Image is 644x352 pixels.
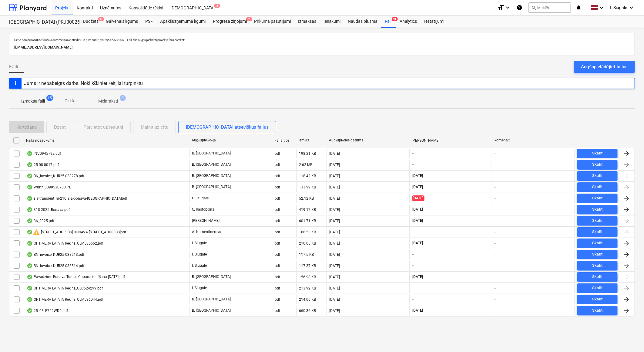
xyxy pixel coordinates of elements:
[495,196,495,201] div: -
[192,308,231,313] p: B. [GEOGRAPHIC_DATA]
[299,151,316,156] div: 198.21 KB
[412,274,424,279] span: [DATE]
[79,15,102,28] div: Budžets
[495,275,495,279] div: -
[299,297,316,302] div: 214.06 KB
[329,185,340,189] div: [DATE]
[396,15,421,28] a: Analytics
[275,275,280,279] div: pdf
[576,4,582,11] i: notifications
[577,250,618,259] button: Skatīt
[275,241,280,245] div: pdf
[14,44,630,51] p: [EMAIL_ADDRESS][DOMAIN_NAME]
[27,230,33,235] div: OCR pabeigts
[528,2,571,13] button: Meklēt
[329,230,340,234] div: [DATE]
[412,218,424,223] span: [DATE]
[412,151,414,156] span: -
[592,184,603,191] div: Skatīt
[209,15,250,28] div: Progresa ziņojumi
[275,174,280,178] div: pdf
[120,95,126,101] span: 9
[592,228,603,235] div: Skatīt
[299,163,312,167] div: 2.62 MB
[412,173,424,178] span: [DATE]
[27,252,84,257] div: BN_invoice_KUR25-038513.pdf
[27,196,33,201] div: OCR pabeigts
[495,286,495,290] div: -
[412,297,414,302] span: -
[329,297,340,302] div: [DATE]
[592,195,603,202] div: Skatīt
[577,272,618,282] button: Skatīt
[98,17,104,21] span: 9+
[628,4,635,11] i: keyboard_arrow_down
[577,182,618,192] button: Skatīt
[344,15,381,28] div: Naudas plūsma
[142,15,156,28] div: PSF
[27,241,103,246] div: OPTIMERA LATVIA Rekins_OLM535662.pdf
[275,163,280,167] div: pdf
[329,151,340,156] div: [DATE]
[329,174,340,178] div: [DATE]
[27,308,33,313] div: OCR pabeigts
[192,207,214,212] p: O. Rastopčins
[495,241,495,245] div: -
[577,216,618,226] button: Skatīt
[598,4,605,11] i: keyboard_arrow_down
[27,218,54,223] div: 36_2025.pdf
[275,286,280,290] div: pdf
[299,286,316,290] div: 213.92 KB
[299,138,324,143] div: Izmērs
[329,208,340,212] div: [DATE]
[21,98,45,104] p: Izmaksu faili
[392,17,398,21] span: 9+
[574,61,635,73] button: Augšupielādējiet failus
[192,138,270,143] div: Augšupielādēja
[27,241,33,246] div: OCR pabeigts
[592,251,603,258] div: Skatīt
[275,185,280,189] div: pdf
[192,151,231,156] p: B. [GEOGRAPHIC_DATA]
[329,286,340,290] div: [DATE]
[320,15,344,28] a: Ienākumi
[495,138,572,143] div: komentēt
[412,195,424,201] span: [DATE]
[299,264,316,268] div: 117.37 KB
[27,308,68,313] div: 25_08_E729WD2.pdf
[329,163,340,167] div: [DATE]
[27,263,33,268] div: OCR pabeigts
[329,138,407,143] div: Augšuplādes datums
[27,297,33,302] div: OCR pabeigts
[412,263,414,268] span: -
[299,309,316,313] div: 660.36 KB
[209,15,250,28] a: Progresa ziņojumi2
[421,15,448,28] div: Iestatījumi
[246,17,252,21] span: 2
[299,230,316,234] div: 168.53 KB
[412,162,414,167] span: -
[592,240,603,247] div: Skatīt
[27,228,126,236] div: [STREET_ADDRESS] BONAVA [STREET_ADDRESS]pdf
[27,185,74,190] div: Wurth 0090530760.PDF
[26,138,187,143] div: Faila nosaukums
[27,275,33,279] div: OCR pabeigts
[329,196,340,201] div: [DATE]
[577,227,618,237] button: Skatīt
[495,264,495,268] div: -
[27,162,59,167] div: 25 08 0017.pdf
[412,207,424,212] span: [DATE]
[275,208,280,212] div: pdf
[102,15,142,28] a: Galvenais līgums
[577,160,618,170] button: Skatīt
[299,185,316,189] div: 133.99 KB
[156,15,209,28] div: Apakšuzņēmuma līgumi
[192,196,209,201] p: L. Laugale
[192,263,207,268] p: I. Siugale
[495,151,495,156] div: -
[299,252,314,257] div: 117.5 KB
[614,323,644,352] iframe: Chat Widget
